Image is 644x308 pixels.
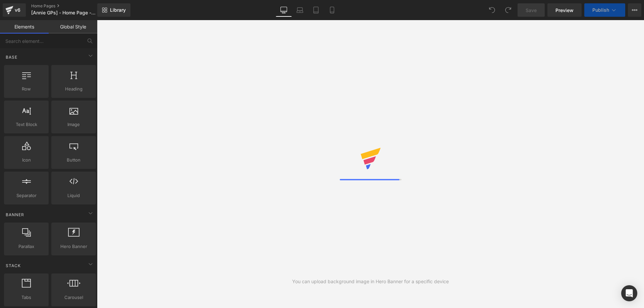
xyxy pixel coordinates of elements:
button: More [628,3,641,17]
a: Preview [547,3,582,17]
button: Publish [584,3,625,17]
a: New Library [97,3,130,17]
div: v6 [13,6,22,14]
a: Desktop [276,3,292,17]
span: Text Block [6,121,47,128]
span: Hero Banner [53,243,94,250]
span: Button [53,157,94,164]
div: Open Intercom Messenger [621,285,637,301]
span: Preview [555,7,574,14]
button: Undo [485,3,499,17]
span: Icon [6,157,47,164]
span: Heading [53,85,94,93]
span: Library [110,7,126,13]
span: Tabs [6,294,47,301]
span: [Annie GPs] - Home Page - [DATE] 23:02:03 [31,10,96,15]
a: Tablet [308,3,324,17]
span: Save [526,7,537,14]
span: Row [6,85,47,93]
a: Mobile [324,3,340,17]
a: Home Pages [31,3,108,9]
span: Publish [592,7,609,13]
a: Global Style [49,20,97,34]
span: Separator [6,192,47,199]
span: Carousel [53,294,94,301]
div: You can upload background image in Hero Banner for a specific device [292,278,449,285]
span: Base [5,54,18,60]
span: Stack [5,262,21,269]
a: Laptop [292,3,308,17]
span: Liquid [53,192,94,199]
button: Redo [501,3,515,17]
span: Parallax [6,243,47,250]
span: Image [53,121,94,128]
span: Banner [5,211,25,218]
a: v6 [3,3,26,17]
